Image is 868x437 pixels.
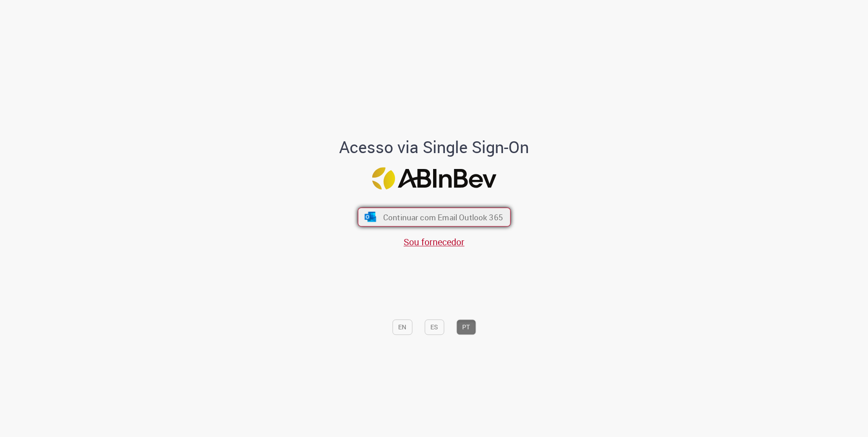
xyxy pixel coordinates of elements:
[424,319,444,335] button: ES
[404,236,464,248] a: Sou fornecedor
[372,167,496,189] img: Logo ABInBev
[358,208,511,227] button: ícone Azure/Microsoft 360 Continuar com Email Outlook 365
[392,319,412,335] button: EN
[456,319,476,335] button: PT
[383,212,503,222] span: Continuar com Email Outlook 365
[308,139,560,157] h1: Acesso via Single Sign-On
[364,212,377,222] img: ícone Azure/Microsoft 360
